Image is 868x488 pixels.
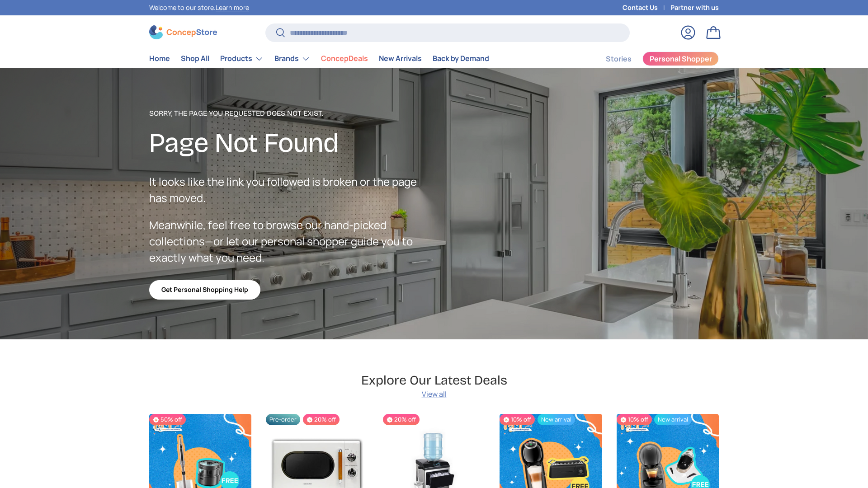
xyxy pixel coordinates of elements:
a: Learn more [216,3,249,12]
span: 10% off [617,414,652,425]
a: Contact Us [623,3,670,13]
a: Products [220,50,264,68]
nav: Primary [149,50,489,68]
nav: Secondary [584,50,719,68]
a: Partner with us [670,3,719,13]
p: Sorry, the page you requested does not exist. [149,108,434,119]
span: Pre-order [266,414,300,425]
span: 50% off [149,414,186,425]
h2: Explore Our Latest Deals [361,372,507,389]
span: 10% off [500,414,535,425]
span: New arrival [654,414,692,425]
img: ConcepStore [149,25,217,39]
a: Back by Demand [433,50,489,67]
a: Brands [274,50,310,68]
span: New arrival [538,414,575,425]
summary: Brands [269,50,316,68]
a: ConcepDeals [321,50,368,67]
a: Get Personal Shopping Help [149,280,260,300]
p: Welcome to our store. [149,3,249,13]
h2: Page Not Found [149,126,434,160]
a: Shop All [181,50,209,67]
a: View all [422,389,447,399]
summary: Products [215,50,269,68]
span: Personal Shopper [650,55,712,62]
p: Meanwhile, feel free to browse our hand-picked collections—or let our personal shopper guide you ... [149,217,434,266]
p: It looks like the link you followed is broken or the page has moved. [149,174,434,206]
a: Stories [606,50,632,68]
a: Home [149,50,170,67]
span: 20% off [383,414,420,425]
a: Personal Shopper [642,52,719,66]
a: New Arrivals [379,50,422,67]
span: 20% off [303,414,340,425]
